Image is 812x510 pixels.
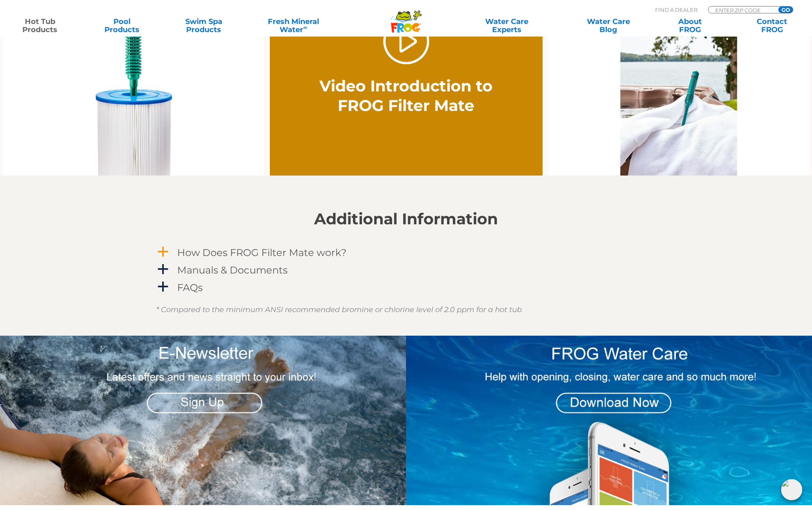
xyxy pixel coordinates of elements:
[157,263,169,276] span: a
[90,17,154,34] a: PoolProducts
[156,305,522,314] em: * Compared to the minimum ANSI recommended bromine or chlorine level of 2.0 ppm for a hot tub
[383,18,429,64] a: Play Video
[177,265,288,276] h4: Manuals & Documents
[157,281,169,293] span: a
[177,247,347,258] h4: How Does FROG Filter Mate work?
[781,479,802,500] img: openIcon
[655,6,697,13] p: Find A Dealer
[310,76,502,115] h2: Video Introduction to FROG Filter Mate
[254,17,333,34] a: Fresh MineralWater∞
[156,263,656,278] a: a Manuals & Documents
[156,280,656,295] a: a FAQs
[156,245,656,260] a: a How Does FROG Filter Mate work?
[740,17,804,34] a: ContactFROG
[778,7,793,13] input: GO
[177,282,203,293] h4: FAQs
[455,17,558,34] a: Water CareExperts
[8,17,72,34] a: Hot TubProducts
[303,24,307,30] sup: ∞
[157,246,169,258] span: a
[658,17,722,34] a: AboutFROG
[172,17,236,34] a: Swim SpaProducts
[714,7,769,13] input: Zip Code Form
[156,210,656,228] h2: Additional Information
[577,17,640,34] a: Water CareBlog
